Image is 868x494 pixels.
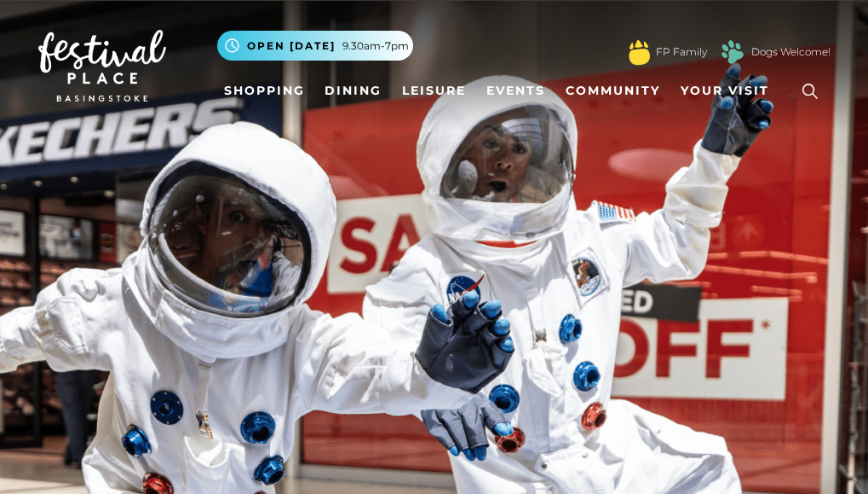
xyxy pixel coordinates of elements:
[674,75,785,107] a: Your Visit
[395,75,473,107] a: Leisure
[318,75,388,107] a: Dining
[217,31,413,61] button: Open [DATE] 9.30am-7pm
[342,38,409,54] span: 9.30am-7pm
[656,44,707,60] a: FP Family
[480,75,552,107] a: Events
[681,82,769,100] span: Your Visit
[751,44,831,60] a: Dogs Welcome!
[559,75,667,107] a: Community
[38,30,166,102] img: Festival Place Logo
[217,75,312,107] a: Shopping
[247,38,336,54] span: Open [DATE]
